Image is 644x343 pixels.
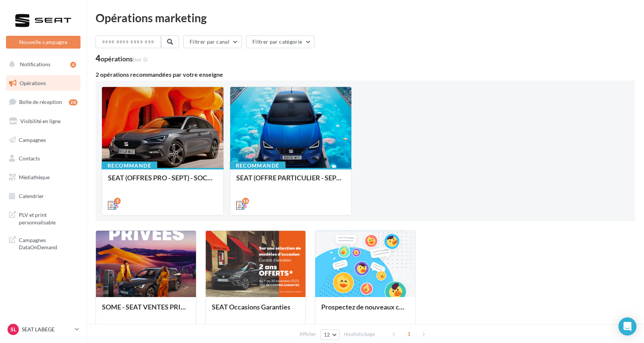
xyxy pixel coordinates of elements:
[5,188,82,204] a: Calendrier
[344,331,375,338] span: résultats/page
[69,99,77,105] div: 28
[114,198,121,204] div: 5
[246,35,314,48] button: Filtrer par catégorie
[236,174,346,189] div: SEAT (OFFRE PARTICULIER - SEPT) - SOCIAL MEDIA
[321,303,409,318] div: Prospectez de nouveaux contacts
[5,75,82,91] a: Opérations
[5,207,82,229] a: PLV et print personnalisable
[19,155,40,162] span: Contacts
[242,198,249,204] div: 16
[19,210,77,226] span: PLV et print personnalisable
[5,56,79,72] button: Notifications 4
[19,235,77,251] span: Campagnes DataOnDemand
[5,94,82,110] a: Boîte de réception28
[6,36,80,49] button: Nouvelle campagne
[19,174,50,180] span: Médiathèque
[5,232,82,254] a: Campagnes DataOnDemand
[618,317,636,335] div: Open Intercom Messenger
[11,326,16,333] span: SL
[5,113,82,129] a: Visibilité en ligne
[19,193,44,199] span: Calendrier
[19,99,62,105] span: Boîte de réception
[108,174,217,189] div: SEAT (OFFRES PRO - SEPT) - SOCIAL MEDIA
[96,72,635,78] div: 2 opérations recommandées par votre enseigne
[70,62,76,68] div: 4
[324,332,330,338] span: 12
[100,55,147,62] div: opérations
[230,162,286,170] div: Recommandé
[5,169,82,185] a: Médiathèque
[20,118,61,124] span: Visibilité en ligne
[5,132,82,148] a: Campagnes
[102,303,190,318] div: SOME - SEAT VENTES PRIVEES
[6,322,80,337] a: SL SEAT LABEGE
[133,56,147,63] span: (sur 5)
[212,303,300,318] div: SEAT Occasions Garanties
[19,136,46,143] span: Campagnes
[102,162,157,170] div: Recommandé
[183,35,242,48] button: Filtrer par canal
[5,151,82,166] a: Contacts
[96,12,635,23] div: Opérations marketing
[22,326,72,333] p: SEAT LABEGE
[320,329,340,340] button: 12
[20,61,50,67] span: Notifications
[299,331,316,338] span: Afficher
[96,54,147,63] div: 4
[403,328,415,340] span: 1
[20,80,46,86] span: Opérations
